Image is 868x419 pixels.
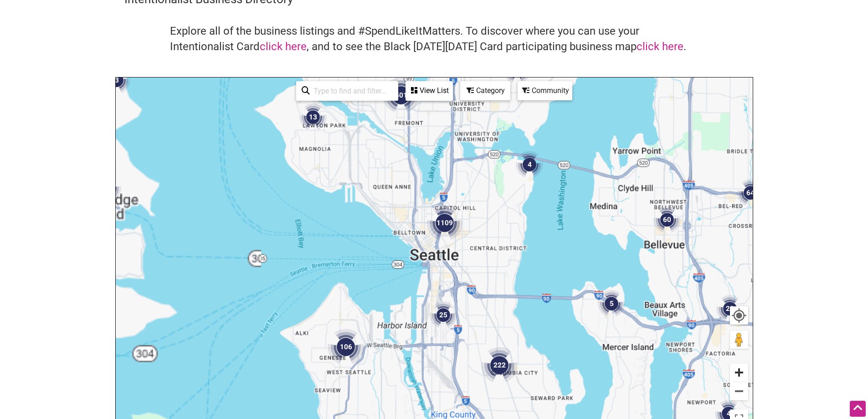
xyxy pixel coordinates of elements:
div: Scroll Back to Top [850,401,866,417]
input: Type to find and filter... [310,82,393,100]
div: Filter by category [460,81,510,100]
div: 20 [713,291,747,326]
button: Drag Pegman onto the map to open Street View [730,331,748,349]
h4: Explore all of the business listings and #SpendLikeItMatters. To discover where you can use your ... [170,24,699,54]
div: 13 [296,100,330,134]
button: Your Location [730,306,748,325]
button: Zoom in [730,363,748,382]
div: 25 [426,298,461,332]
div: 106 [324,325,368,369]
div: 64 [733,176,768,210]
div: Filter by Community [518,81,572,100]
div: Type to search and filter [296,81,398,101]
div: View List [406,82,452,99]
div: 4 [512,147,547,182]
div: 5 [594,286,629,321]
div: 3 [99,63,134,98]
div: 222 [478,343,521,387]
a: click here [637,40,683,53]
button: Zoom out [730,382,748,400]
div: Category [461,82,509,99]
div: 1109 [423,201,467,245]
div: 60 [650,202,684,237]
a: click here [260,40,307,53]
div: See a list of the visible businesses [406,81,453,101]
div: Community [519,82,571,99]
div: 21 [90,171,125,206]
